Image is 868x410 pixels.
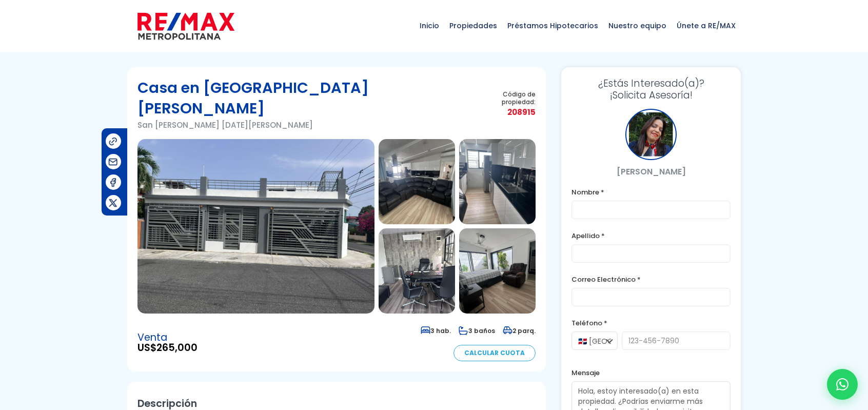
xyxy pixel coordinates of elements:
span: 3 hab. [421,326,451,335]
span: 2 parq. [503,326,536,335]
label: Correo Electrónico * [571,273,731,286]
img: Casa en San Geronimo [379,228,455,314]
img: Casa en San Geronimo [379,139,455,224]
span: Propiedades [444,10,502,41]
span: ¿Estás Interesado(a)? [571,77,731,89]
span: Nuestro equipo [603,10,672,41]
div: Yaneris Fajardo [625,109,677,160]
h1: Casa en [GEOGRAPHIC_DATA][PERSON_NAME] [137,77,472,119]
span: Préstamos Hipotecarios [502,10,603,41]
p: [PERSON_NAME] [571,165,731,178]
label: Mensaje [571,366,731,379]
span: Únete a RE/MAX [672,10,741,41]
label: Nombre * [571,186,731,199]
span: 208915 [472,106,536,119]
span: 3 baños [459,326,495,335]
img: Compartir [108,177,119,188]
label: Apellido * [571,229,731,242]
span: Código de propiedad: [472,90,536,106]
span: Venta [137,333,198,343]
span: 265,000 [156,341,198,355]
a: Calcular Cuota [453,345,536,361]
img: Compartir [108,198,119,208]
img: Casa en San Geronimo [137,139,374,314]
input: 123-456-7890 [622,331,731,350]
img: Compartir [108,157,119,167]
p: San [PERSON_NAME] [DATE][PERSON_NAME] [137,119,472,131]
h3: ¡Solicita Asesoría! [571,77,731,101]
img: Casa en San Geronimo [459,139,536,224]
span: US$ [137,343,198,353]
label: Teléfono * [571,317,731,329]
img: Casa en San Geronimo [459,228,536,314]
span: Inicio [415,10,444,41]
img: Compartir [108,136,119,147]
